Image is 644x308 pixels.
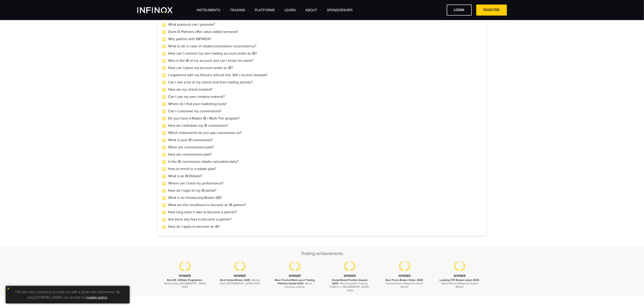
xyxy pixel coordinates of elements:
[162,58,482,63] a: Who is the IB of my account and can I know his name?
[255,7,279,13] a: PLATFORMS
[162,123,482,128] a: How do I withdraw my IB commission?
[220,278,250,282] strong: Best Global Broker 2025
[162,145,482,150] a: When are commissions paid?
[8,288,127,301] p: This site uses cookies to provide you with a great user experience. By using [DOMAIN_NAME], you a...
[7,287,10,290] img: yellow close icon
[275,278,315,285] strong: Most Trusted Multi-asset Trading Platform Global 2025
[162,72,482,78] a: I registered with my friend’s referral link. Will I receive rewards?
[383,278,427,289] p: - Brand Review Magazine Award Winner
[162,173,482,179] a: What is an IB Rebate?
[327,7,353,13] a: SPONSORSHIPS
[162,130,482,136] a: Which instruments do you pay commission on?
[162,94,482,99] a: Can I use my own creative material?
[305,7,321,13] a: ABOUT
[162,209,482,215] a: How long does it take to become a partner?
[137,7,183,13] a: INFINOX Logo
[162,188,482,193] a: How do I login to my IB portal?
[454,274,466,278] strong: WINNER
[386,278,423,282] strong: Best Forex Broker Globe 2025
[399,274,411,278] strong: WINNER
[332,278,368,285] strong: Global Brand Frontier Awards 2025
[162,166,482,172] a: How to enroll in a rebate plan?
[167,278,202,282] strong: Best IB / Affiliate Programme
[162,181,482,186] a: Where can I track my performance?
[158,251,487,257] h2: Trading achievements
[162,80,482,85] a: Can I see a list of my clients and their trading activity?
[289,274,301,278] strong: WINNER
[162,22,482,27] a: What products can I promote?
[162,108,482,114] a: Can I customise my commissions?
[179,274,191,278] strong: WINNER
[234,274,246,278] strong: WINNER
[162,51,482,56] a: How can I connect my own trading account under an IB?
[162,224,482,229] a: How do I apply to become an IB?
[162,116,482,121] a: Do you have a Master IB / Multi-Tier program?
[162,152,482,157] a: How are commissions paid?
[162,137,482,143] a: What is your IB commission?
[230,7,249,13] a: TRADING
[162,159,482,164] a: Is the IB commission rebate calculated daily?
[344,274,356,278] strong: WINNER
[162,29,482,34] a: Does IX Partners offer value-added services?
[162,87,482,92] a: How are my clients tracked?
[162,44,482,49] a: What to do in case of rebate/commission inconsistency?
[285,7,300,13] a: Learn
[162,101,482,107] a: Where do I find your marketing tools?
[218,278,262,285] p: - Money Expo [GEOGRAPHIC_DATA] 2025
[273,278,317,289] p: - World business outlook
[162,217,482,222] a: Are there any fees to become a partner?
[328,278,372,292] p: - Most Innovative Trading Platform – [GEOGRAPHIC_DATA], 2025
[162,65,482,71] a: How can I place my account under an IB?
[197,7,225,13] a: Instruments
[438,278,482,289] p: - Brand Review Magazine Award Winner
[162,195,482,200] a: What is an Introducing Broker (IB)?
[87,295,108,300] a: cookie policy
[440,278,479,282] strong: Leading CFD Broker Latam 2025
[162,36,482,42] a: Why partner with INFINOX?
[163,278,207,289] p: - Money Expo [GEOGRAPHIC_DATA] 2025
[476,5,507,16] a: REGISTER
[162,202,482,208] a: What are the conditions to become an IB partner?
[447,5,472,16] a: LOGIN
